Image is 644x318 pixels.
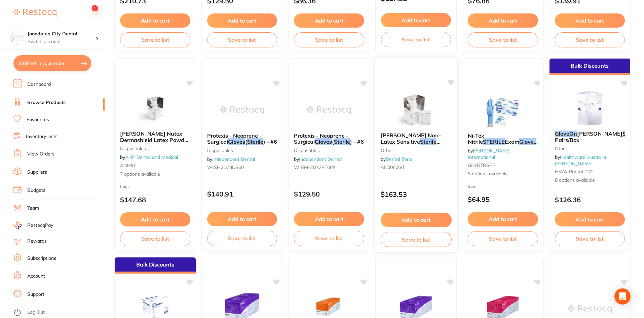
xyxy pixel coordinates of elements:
span: by [380,156,412,162]
button: Save to list [120,231,190,246]
img: Restocq Logo [13,9,56,17]
a: Inventory Lists [26,133,58,140]
span: - 6 [398,144,405,151]
small: disposables [294,148,364,153]
button: Add to cart [207,13,277,28]
button: Save to list [380,232,451,247]
b: Ansell Gammex Non-Latex Sensitive Sterile Gloves - 6 [380,132,451,145]
button: Add to cart [294,212,364,226]
button: Save to list [555,32,625,47]
button: Save to list [207,231,277,246]
span: by [555,154,606,166]
span: WISH2D73DS60 [207,164,244,170]
a: Log Out [27,309,45,316]
em: Gloves [228,138,245,145]
span: ( [332,138,334,145]
em: Gloves [519,138,536,145]
a: Account [27,273,45,280]
button: $380.89 in your order [13,55,91,71]
span: by [207,156,255,162]
span: GLVNTRSPF [468,162,495,168]
span: from [468,184,477,189]
a: Independent Dental [299,156,342,162]
span: WIBM-2D72PT60X [294,164,336,170]
b: Protexis - Neoprene - Surgical Gloves (Sterile) - #6 [294,133,364,145]
button: Add to cart [120,212,190,226]
em: Sterile [247,138,263,145]
img: GloveOn Victor Polyisoprene Sterile Surgical Gloves 50 Pairs/Box [568,92,612,125]
small: disposables [207,148,277,153]
em: Sterile [334,138,350,145]
a: Dashboard [27,81,51,88]
a: Support [27,291,44,298]
button: Add to cart [380,213,451,227]
a: [PERSON_NAME] International [468,148,510,160]
img: Protexis - Neoprene - Surgical Gloves (Sterile) - #6 [220,94,264,127]
img: Ansell Nutex Dermashield Latex Powder Free Sterile Gloves [133,92,177,125]
span: [PERSON_NAME] [577,130,622,137]
button: Add to cart [381,13,451,27]
span: 8 options available [555,177,625,184]
button: Log Out [13,307,103,318]
em: Gloves [315,138,332,145]
b: GloveOn Victor Polyisoprene Sterile Surgical Gloves 50 Pairs/Box [555,131,625,143]
a: Favourites [27,116,49,123]
span: by [120,154,178,160]
p: $147.68 [120,196,190,204]
a: AHP Dental and Medical [125,154,178,160]
a: Independent Dental [212,156,255,162]
small: disposables [120,146,190,151]
span: ) - #6 [350,138,364,145]
img: Protexis - Neoprene - Surgical Gloves (Sterile) - #6 [307,94,351,127]
em: Sterile [622,130,639,137]
p: $126.36 [555,196,625,204]
span: RestocqPay [27,222,53,229]
button: Add to cart [207,212,277,226]
a: Rewards [27,238,47,245]
span: Ni-Tek Nitrile [468,132,484,145]
button: Save to list [120,32,190,47]
img: Joondalup City Dental [10,31,24,44]
small: other [380,147,451,153]
span: by [294,156,342,162]
button: Add to cart [294,13,364,28]
small: other [555,146,625,151]
button: Save to list [294,231,364,246]
button: Save to list [468,32,538,47]
button: Save to list [207,32,277,47]
p: $163.53 [380,190,451,198]
img: Ni-Tek Nitrile STERILE Exam Gloves Textured Powder Free 290mm Long Cuff, Blue, Pairs [481,94,525,127]
img: RestocqPay [13,221,22,229]
a: Suppliers [27,169,47,176]
a: Browse Products [27,99,66,106]
b: Protexis - Neoprene - Surgical Gloves (Sterile) - #6 [207,133,277,145]
button: Add to cart [555,13,625,28]
a: RestocqPay [13,221,53,229]
a: View Orders [27,151,54,157]
button: Add to cart [468,13,538,28]
span: ( [245,138,247,145]
span: [PERSON_NAME] Non-Latex Sensitive [380,132,441,145]
p: Switch account [28,38,96,45]
a: Budgets [27,187,45,194]
button: Add to cart [120,13,190,28]
img: Ansell Gammex Non-Latex Sensitive Sterile Gloves - 6 [394,93,438,127]
span: from [120,184,129,189]
div: Bulk Discounts [550,59,631,75]
button: Save to list [555,231,625,246]
a: Restocq Logo [13,5,56,21]
span: HWA-parent-132 [555,169,594,175]
p: $140.91 [207,190,277,198]
button: Add to cart [468,212,538,226]
p: $64.95 [468,196,538,203]
span: AN006060 [380,164,404,170]
button: Save to list [381,32,451,47]
span: AN630 [120,163,135,169]
em: Gloves [149,143,166,149]
b: Ansell Nutex Dermashield Latex Powder Free Sterile Gloves [120,131,190,143]
a: Dental Zone [386,156,412,162]
span: by [468,148,510,160]
button: Save to list [294,32,364,47]
a: Subscriptions [27,255,56,262]
em: STERILE [483,138,505,145]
